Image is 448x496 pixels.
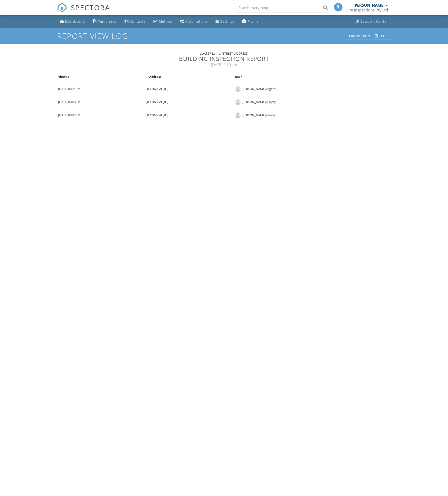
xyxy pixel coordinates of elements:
a: Support Center [354,17,390,26]
a: Automations (Basic) [178,17,210,26]
th: Viewed [57,71,145,82]
div: Settings [220,19,235,24]
div: Inspection [347,33,372,39]
span: SPECTORA [71,2,110,12]
div: [PERSON_NAME] (Buyer) [242,100,276,104]
a: Dashboard [58,17,87,26]
div: Dashboard [65,19,85,24]
a: Report [373,33,391,38]
img: The Best Home Inspection Software - Spectora [57,2,68,13]
a: Inspection [347,33,373,38]
a: Contacts [122,17,148,26]
input: Search everything... [235,3,330,12]
div: Contacts [130,19,146,24]
img: default-user-f0147aede5fd5fa78ca7ade42f37bd4542148d508eef1c3d3ea960f66861d68b.jpg [235,99,241,105]
td: [DATE] 08:03PM [57,109,145,122]
div: Profile [248,19,259,24]
a: SPECTORA [57,6,110,16]
div: [PERSON_NAME] (Agent) [242,87,277,91]
td: [DATE] 08:03PM [57,95,145,109]
td: [TECHNICAL_ID] [144,82,234,95]
a: Settings [214,17,237,26]
div: Report [373,33,391,39]
h3: Building Inspection Report [57,55,391,62]
div: Support Center [360,19,388,24]
a: Metrics [151,17,174,26]
td: [DATE] 08:11PM [57,82,145,95]
img: default-user-f0147aede5fd5fa78ca7ade42f37bd4542148d508eef1c3d3ea960f66861d68b.jpg [235,112,241,118]
a: Templates [91,17,118,26]
div: [DATE] 9:30 am [57,62,391,67]
div: Site Inspections Pty Ltd [346,8,388,12]
h1: Report View Log [57,32,391,40]
div: Automations [185,19,208,24]
div: [PERSON_NAME] (Buyer) [242,113,276,117]
td: [TECHNICAL_ID] [144,95,234,109]
td: [TECHNICAL_ID] [144,109,234,122]
th: User [234,71,391,82]
div: [PERSON_NAME] [353,3,385,8]
img: default-user-f0147aede5fd5fa78ca7ade42f37bd4542148d508eef1c3d3ea960f66861d68b.jpg [235,86,241,92]
div: Templates [98,19,116,24]
a: Company Profile [240,17,261,26]
div: Level 57 &amp; [STREET_ADDRESS] [57,52,391,55]
div: Metrics [159,19,172,24]
th: IP Address [144,71,234,82]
